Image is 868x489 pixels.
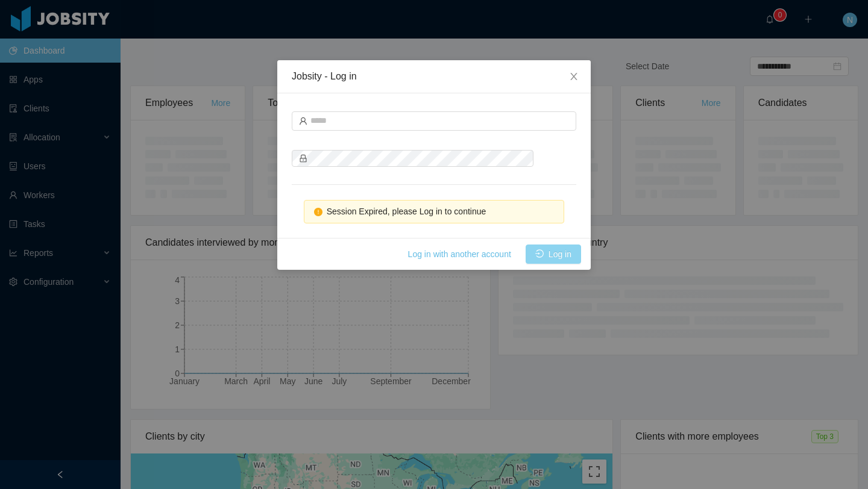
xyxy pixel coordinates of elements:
[569,72,579,81] i: icon: close
[299,154,307,163] i: icon: lock
[398,244,521,264] button: Log in with another account
[557,60,591,94] button: Close
[526,244,581,264] button: icon: loginLog in
[314,208,322,216] i: icon: exclamation-circle
[299,117,307,125] i: icon: user
[327,207,486,216] span: Session Expired, please Log in to continue
[292,70,576,83] div: Jobsity - Log in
